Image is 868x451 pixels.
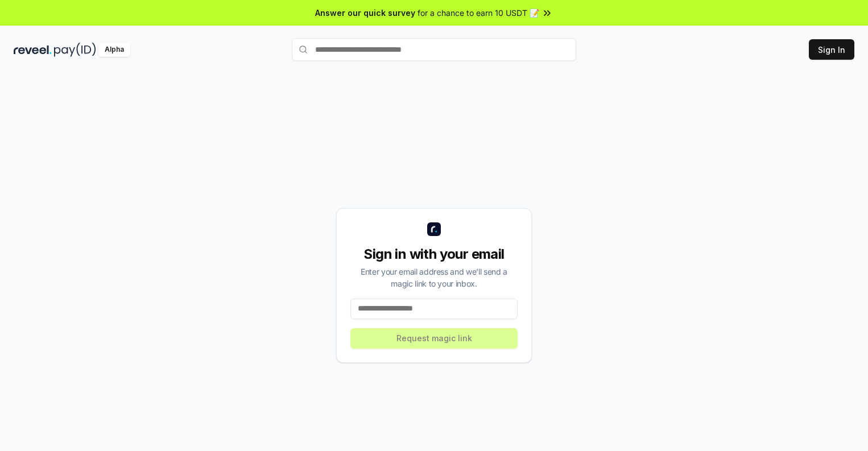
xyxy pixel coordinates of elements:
[350,266,518,289] div: Enter your email address and we’ll send a magic link to your inbox.
[54,43,96,57] img: pay_id
[14,43,52,57] img: reveel_dark
[350,245,518,263] div: Sign in with your email
[809,39,854,60] button: Sign In
[315,7,415,19] span: Answer our quick survey
[427,222,441,236] img: logo_small
[98,43,130,57] div: Alpha
[418,7,539,19] span: for a chance to earn 10 USDT 📝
